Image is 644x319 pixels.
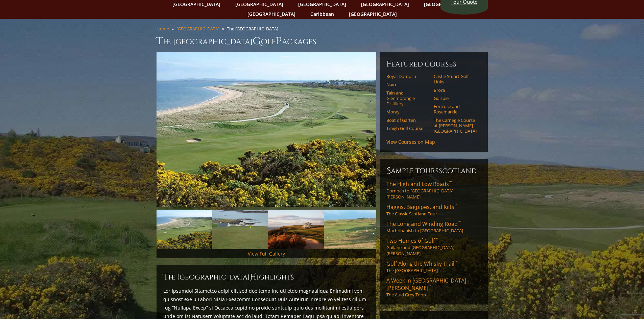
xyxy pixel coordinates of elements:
a: Fortrose and Rosemarkie [434,104,477,115]
sup: ™ [435,236,438,242]
span: The Long and Winding Road [386,220,461,228]
a: Moray [386,109,429,114]
span: The High and Low Roads [386,180,452,188]
a: [GEOGRAPHIC_DATA] [244,9,299,19]
a: [GEOGRAPHIC_DATA] [176,26,219,32]
a: Royal Dornoch [386,74,429,79]
h2: The [GEOGRAPHIC_DATA] ighlights [163,272,369,283]
span: Haggis, Bagpipes, and Kilts [386,203,457,211]
span: G [253,34,261,48]
a: Home [157,26,169,32]
span: A Week in [GEOGRAPHIC_DATA][PERSON_NAME] [386,277,466,292]
h1: The [GEOGRAPHIC_DATA] olf ackages [157,34,488,48]
a: Tain and Glenmorangie Distillery [386,90,429,107]
a: The High and Low Roads™Dornoch to [GEOGRAPHIC_DATA][PERSON_NAME] [386,180,481,200]
a: Golf Along the Whisky Trail™The [GEOGRAPHIC_DATA] [386,260,481,273]
h6: Sample ToursScotland [386,165,481,176]
a: Traigh Golf Course [386,126,429,131]
span: P [276,34,282,48]
a: The Long and Winding Road™Machrihanish to [GEOGRAPHIC_DATA] [386,220,481,234]
a: [GEOGRAPHIC_DATA] [345,9,400,19]
a: The Carnegie Course at [PERSON_NAME][GEOGRAPHIC_DATA] [434,117,477,134]
a: Caribbean [307,9,337,19]
a: Two Homes of Golf™Gullane and [GEOGRAPHIC_DATA][PERSON_NAME] [386,237,481,257]
a: Nairn [386,82,429,87]
li: The [GEOGRAPHIC_DATA] [227,26,281,32]
h6: Featured Courses [386,59,481,70]
a: Castle Stuart Golf Links [434,74,477,85]
span: H [250,272,257,283]
span: Golf Along the Whisky Trail [386,260,457,267]
sup: ™ [454,259,457,265]
a: Golspie [434,96,477,101]
a: View Full Gallery [248,250,285,257]
span: Two Homes of Golf [386,237,438,244]
sup: ™ [458,219,461,225]
sup: ™ [449,180,452,185]
a: Boat of Garten [386,117,429,123]
a: Haggis, Bagpipes, and Kilts™The Classic Scotland Tour [386,203,481,217]
sup: ™ [428,284,431,289]
a: View Courses on Map [386,139,435,145]
a: Brora [434,87,477,93]
sup: ™ [454,203,457,208]
a: A Week in [GEOGRAPHIC_DATA][PERSON_NAME]™The Auld Grey Toon [386,277,481,298]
